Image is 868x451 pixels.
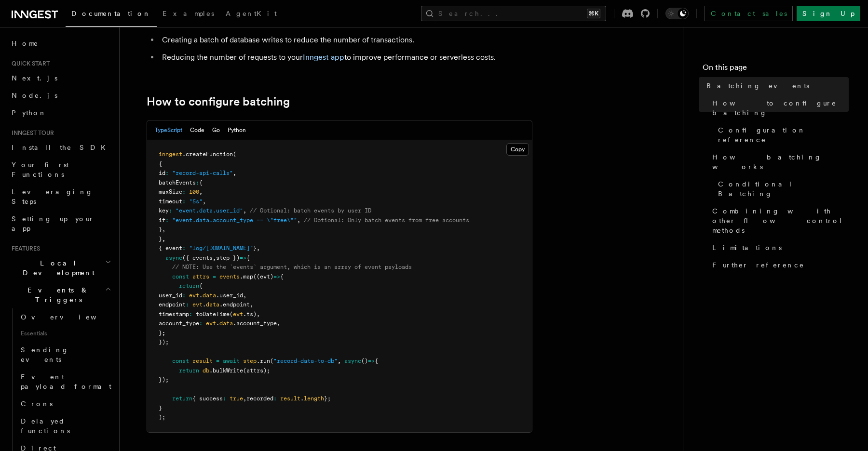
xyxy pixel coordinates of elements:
[230,395,243,402] span: true
[246,254,250,261] span: {
[233,311,243,318] span: evt
[182,245,186,252] span: :
[300,395,304,402] span: .
[246,395,273,402] span: recorded
[172,170,233,176] span: "record-api-calls"
[159,207,169,214] span: key
[189,245,253,252] span: "log/[DOMAIN_NAME]"
[213,254,216,261] span: ,
[159,330,165,336] span: };
[159,376,169,383] span: });
[159,236,162,242] span: }
[66,3,157,27] a: Documentation
[189,198,203,205] span: "5s"
[324,395,331,402] span: };
[243,311,257,318] span: .ts)
[8,183,113,210] a: Leveraging Steps
[159,188,182,195] span: maxSize
[714,121,849,148] a: Configuration reference
[273,358,338,364] span: "record-data-to-db"
[159,170,165,176] span: id
[159,160,162,167] span: {
[8,156,113,183] a: Your first Functions
[228,120,246,140] button: Python
[192,395,223,402] span: { success
[8,254,113,281] button: Local Development
[243,292,246,299] span: ,
[157,3,220,26] a: Examples
[250,301,253,308] span: ,
[203,367,209,374] span: db
[243,395,246,402] span: ,
[159,51,532,64] li: Reducing the number of requests to your to improve performance or serverless costs.
[223,395,226,402] span: :
[12,161,69,178] span: Your first Functions
[712,260,804,270] span: Further reference
[169,207,172,214] span: :
[172,395,192,402] span: return
[21,313,120,321] span: Overview
[665,8,689,19] button: Toggle dark mode
[186,301,189,308] span: :
[304,395,324,402] span: length
[199,282,203,289] span: {
[162,226,165,233] span: ,
[189,311,192,318] span: :
[159,301,186,308] span: endpoint
[375,358,378,364] span: {
[176,207,243,214] span: "event.data.user_id"
[182,198,186,205] span: :
[17,308,113,326] a: Overview
[243,367,270,374] span: (attrs);
[159,245,182,252] span: { event
[172,264,412,270] span: // NOTE: Use the `events` argument, which is an array of event payloads
[703,77,849,94] a: Batching events
[8,69,113,87] a: Next.js
[243,207,246,214] span: ,
[192,301,203,308] span: evt
[8,129,54,137] span: Inngest tour
[199,320,203,327] span: :
[199,292,203,299] span: .
[189,292,199,299] span: evt
[8,35,113,52] a: Home
[182,292,186,299] span: :
[220,3,283,26] a: AgentKit
[230,311,233,318] span: (
[12,74,57,82] span: Next.js
[706,81,809,91] span: Batching events
[196,311,230,318] span: toDateTime
[8,245,40,252] span: Features
[189,188,199,195] span: 100
[159,151,182,158] span: inngest
[165,170,169,176] span: :
[199,188,203,195] span: ,
[209,367,243,374] span: .bulkWrite
[250,207,371,214] span: // Optional: batch events by user ID
[705,6,793,21] a: Contact sales
[12,39,39,48] span: Home
[712,98,849,118] span: How to configure batching
[163,10,214,17] span: Examples
[159,33,532,47] li: Creating a batch of database writes to reduce the number of transactions.
[179,282,199,289] span: return
[17,368,113,395] a: Event payload format
[21,400,53,408] span: Crons
[206,301,219,308] span: data
[712,243,782,252] span: Limitations
[182,254,213,261] span: ({ events
[361,358,368,364] span: ()
[718,179,849,199] span: Conditional Batching
[303,53,344,62] a: Inngest app
[216,254,240,261] span: step })
[192,358,213,364] span: result
[708,256,849,274] a: Further reference
[240,273,253,280] span: .map
[712,152,849,172] span: How batching works
[172,358,189,364] span: const
[718,125,849,145] span: Configuration reference
[587,9,600,18] kbd: ⌘K
[223,358,240,364] span: await
[212,120,220,140] button: Go
[12,92,57,99] span: Node.js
